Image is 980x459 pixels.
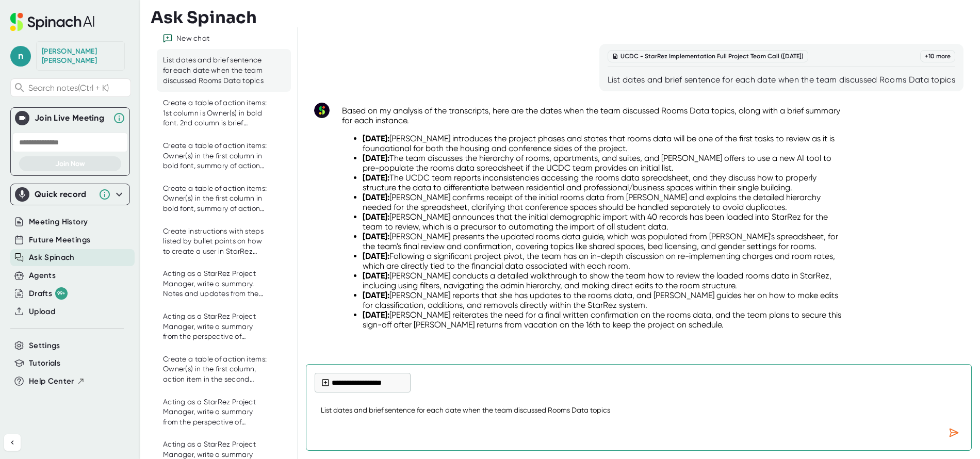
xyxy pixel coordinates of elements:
[29,306,55,318] button: Upload
[363,192,846,212] li: [PERSON_NAME] confirms receipt of the initial rooms data from [PERSON_NAME] and explains the deta...
[29,216,88,228] button: Meeting History
[28,83,128,93] span: Search notes (Ctrl + K)
[163,354,269,385] div: Create a table of action items: Owner(s) in the first column, action item in the second column, a...
[35,189,93,200] div: Quick record
[29,340,60,352] button: Settings
[29,270,56,282] button: Agents
[163,312,269,342] div: Acting as a StarRez Project Manager, write a summary from the perspective of [PERSON_NAME]. Notes...
[29,287,68,300] div: Drafts
[363,310,846,330] li: [PERSON_NAME] reiterates the need for a final written confirmation on the rooms data, and the tea...
[363,310,389,320] strong: [DATE]:
[55,159,85,168] span: Join Now
[363,232,389,241] strong: [DATE]:
[342,106,846,125] p: Based on my analysis of the transcripts, here are the dates when the team discussed Rooms Data to...
[608,75,956,85] div: List dates and brief sentence for each date when the team discussed Rooms Data topics
[363,153,846,173] li: The team discusses the hierarchy of rooms, apartments, and suites, and [PERSON_NAME] offers to us...
[15,184,125,205] div: Quick record
[10,46,31,67] span: n
[363,134,846,153] li: [PERSON_NAME] introduces the project phases and states that rooms data will be one of the first t...
[42,47,119,65] div: Nicole Kelly
[608,50,808,62] div: UCDC - StarRez Implementation Full Project Team Call ([DATE])
[19,156,121,171] button: Join Now
[163,226,269,257] div: Create instructions with steps listed by bullet points on how to create a user in StarRez Web
[29,375,74,387] span: Help Center
[163,141,269,171] div: Create a table of action items: Owner(s) in the first column in bold font, summary of action item...
[363,173,846,192] li: The UCDC team reports inconsistencies accessing the rooms data spreadsheet, and they discuss how ...
[944,423,963,442] div: Send message
[920,50,955,62] div: + 10 more
[29,375,85,387] button: Help Center
[55,287,68,300] div: 99+
[363,153,389,163] strong: [DATE]:
[163,269,269,299] div: Acting as a StarRez Project Manager, write a summary. Notes and updates from the call are below: ...
[363,173,389,183] strong: [DATE]:
[29,234,90,246] button: Future Meetings
[363,271,389,281] strong: [DATE]:
[363,134,389,143] strong: [DATE]:
[363,251,389,261] strong: [DATE]:
[363,271,846,290] li: [PERSON_NAME] conducts a detailed walkthrough to show the team how to review the loaded rooms dat...
[363,212,846,232] li: [PERSON_NAME] announces that the initial demographic import with 40 records has been loaded into ...
[151,8,257,27] h3: Ask Spinach
[176,34,209,43] div: New chat
[363,290,389,300] strong: [DATE]:
[363,192,389,202] strong: [DATE]:
[363,251,846,271] li: Following a significant project pivot, the team has an in-depth discussion on re-implementing cha...
[29,357,60,369] button: Tutorials
[363,212,389,222] strong: [DATE]:
[15,108,125,128] div: Join Live MeetingJoin Live Meeting
[17,113,27,123] img: Join Live Meeting
[29,252,75,264] button: Ask Spinach
[29,287,68,300] button: Drafts 99+
[315,399,963,423] textarea: List dates and brief sentence for each date when the team discussed Rooms Data topics
[4,434,21,451] button: Collapse sidebar
[363,290,846,310] li: [PERSON_NAME] reports that she has updates to the rooms data, and [PERSON_NAME] guides her on how...
[35,113,108,123] div: Join Live Meeting
[363,232,846,251] li: [PERSON_NAME] presents the updated rooms data guide, which was populated from [PERSON_NAME]'s spr...
[163,98,269,128] div: Create a table of action items: 1st column is Owner(s) in bold font. 2nd column is brief summary ...
[163,55,269,86] div: List dates and brief sentence for each date when the team discussed Rooms Data topics
[163,184,269,214] div: Create a table of action items: Owner(s) in the first column in bold font, summary of action item...
[163,397,269,428] div: Acting as a StarRez Project Manager, write a summary from the perspective of [PERSON_NAME]. Notes...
